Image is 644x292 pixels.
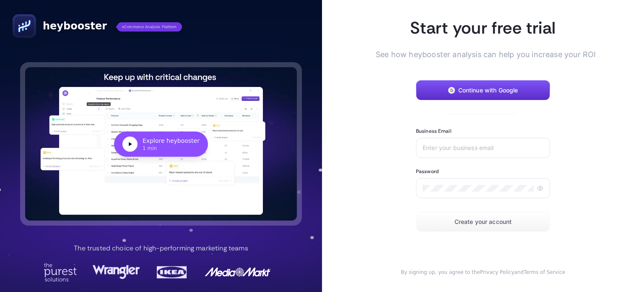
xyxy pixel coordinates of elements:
[389,17,577,39] h1: Start your free trial
[454,218,512,225] span: Create your account
[204,263,271,281] img: MediaMarkt
[423,145,543,151] input: Enter your business email
[416,128,452,134] label: Business Email
[25,67,297,221] button: Explore heybooster1 min
[401,269,480,275] span: By signing up, you agree to the
[117,22,182,32] span: eCommerce Analysis Platform
[74,243,248,253] p: The trusted choice of high-performing marketing teams
[480,269,514,275] a: Privacy Policy
[93,263,140,281] img: Wrangler
[44,263,77,281] img: Purest
[389,269,577,276] div: and
[155,263,189,281] img: Ikea
[43,19,107,33] span: heybooster
[13,14,182,38] a: heyboostereCommerce Analysis Platform
[143,145,200,152] div: 1 min
[376,49,577,60] span: See how heybooster analysis can help you increase your ROI
[416,168,439,175] label: Password
[524,269,565,275] a: Terms of Service
[416,80,550,100] button: Continue with Google
[143,137,200,145] div: Explore heybooster
[458,87,518,94] span: Continue with Google
[416,212,550,232] button: Create your account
